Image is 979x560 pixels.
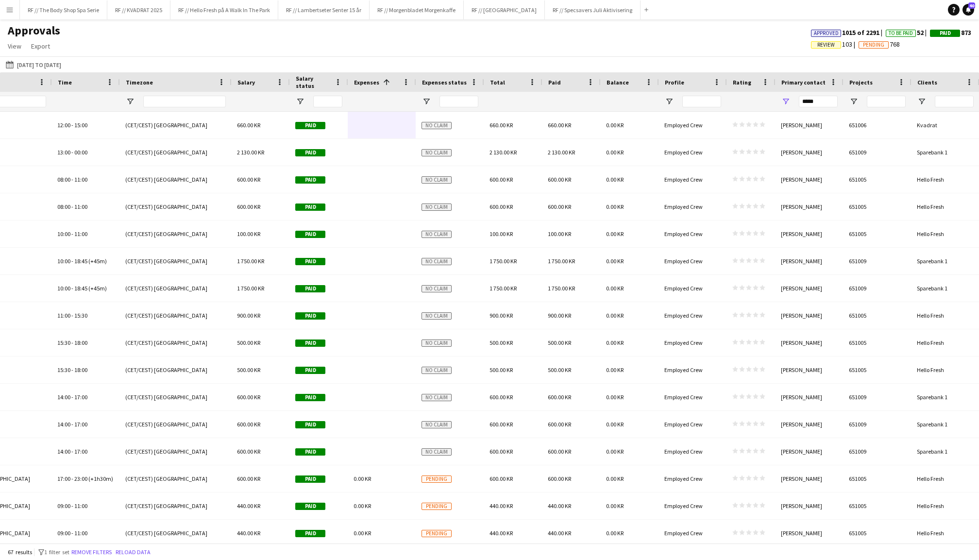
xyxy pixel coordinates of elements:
[665,97,674,106] button: Open Filter Menu
[88,475,113,482] span: (+1h30m)
[126,97,135,106] button: Open Filter Menu
[170,0,278,19] button: RF // Hello Fresh på A Walk In The Park
[57,421,70,428] span: 14:00
[606,393,624,401] span: 0.00 KR
[119,465,231,492] div: (CET/CEST) [GEOGRAPHIC_DATA]
[57,393,70,401] span: 14:00
[71,529,73,537] span: -
[548,529,571,537] span: 440.00 KR
[20,0,107,19] button: RF // The Body Shop Spa Serie
[4,40,25,52] a: View
[911,193,979,220] div: Hello Fresh
[817,42,835,48] span: Review
[849,97,858,106] button: Open Filter Menu
[607,79,629,86] span: Balance
[775,329,843,356] div: [PERSON_NAME]
[606,529,624,537] span: 0.00 KR
[489,312,513,319] span: 900.00 KR
[940,30,951,36] span: Paid
[606,285,624,292] span: 0.00 KR
[490,79,505,86] span: Total
[313,96,342,107] input: Salary status Filter Input
[489,393,513,401] span: 600.00 KR
[843,248,911,274] div: 651009
[74,421,87,428] span: 17:00
[843,520,911,546] div: 651005
[911,492,979,519] div: Hello Fresh
[114,547,152,558] button: Reload data
[88,285,107,292] span: (+45m)
[911,438,979,465] div: Sparebank 1
[664,529,703,537] span: Employed Crew
[606,257,624,265] span: 0.00 KR
[296,97,304,106] button: Open Filter Menu
[119,492,231,519] div: (CET/CEST) [GEOGRAPHIC_DATA]
[237,421,260,428] span: 600.00 KR
[548,79,561,86] span: Paid
[422,258,452,265] span: No claim
[74,203,87,210] span: 11:00
[295,231,325,238] span: Paid
[295,204,325,211] span: Paid
[606,230,624,238] span: 0.00 KR
[548,475,571,482] span: 600.00 KR
[606,448,624,455] span: 0.00 KR
[74,393,87,401] span: 17:00
[57,149,70,156] span: 13:00
[57,366,70,373] span: 15:30
[354,529,371,537] span: 0.00 KR
[775,411,843,438] div: [PERSON_NAME]
[74,312,87,319] span: 15:30
[74,475,87,482] span: 23:00
[911,411,979,438] div: Sparebank 1
[863,42,884,48] span: Pending
[295,122,325,129] span: Paid
[57,475,70,482] span: 17:00
[422,149,452,156] span: No claim
[935,96,974,107] input: Clients Filter Input
[71,366,73,373] span: -
[911,520,979,546] div: Hello Fresh
[911,248,979,274] div: Sparebank 1
[489,529,513,537] span: 440.00 KR
[57,312,70,319] span: 11:00
[775,193,843,220] div: [PERSON_NAME]
[119,139,231,166] div: (CET/CEST) [GEOGRAPHIC_DATA]
[843,221,911,247] div: 651005
[606,366,624,373] span: 0.00 KR
[71,448,73,455] span: -
[775,275,843,302] div: [PERSON_NAME]
[775,248,843,274] div: [PERSON_NAME]
[57,257,70,265] span: 10:00
[58,79,72,86] span: Time
[71,203,73,210] span: -
[57,285,70,292] span: 10:00
[237,121,260,129] span: 660.00 KR
[664,421,703,428] span: Employed Crew
[422,394,452,401] span: No claim
[548,366,571,373] span: 500.00 KR
[664,257,703,265] span: Employed Crew
[295,285,325,292] span: Paid
[548,285,575,292] span: 1 750.00 KR
[295,312,325,320] span: Paid
[57,448,70,455] span: 14:00
[126,79,153,86] span: Timezone
[69,547,114,558] button: Remove filters
[57,502,70,509] span: 09:00
[439,96,478,107] input: Expenses status Filter Input
[548,149,575,156] span: 2 130.00 KR
[119,275,231,302] div: (CET/CEST) [GEOGRAPHIC_DATA]
[57,230,70,238] span: 10:00
[119,411,231,438] div: (CET/CEST) [GEOGRAPHIC_DATA]
[781,97,790,106] button: Open Filter Menu
[489,475,513,482] span: 600.00 KR
[74,366,87,373] span: 18:00
[8,42,21,51] span: View
[57,529,70,537] span: 09:00
[71,502,73,509] span: -
[664,475,703,482] span: Employed Crew
[548,502,571,509] span: 440.00 KR
[799,96,838,107] input: Primary contact Filter Input
[119,520,231,546] div: (CET/CEST) [GEOGRAPHIC_DATA]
